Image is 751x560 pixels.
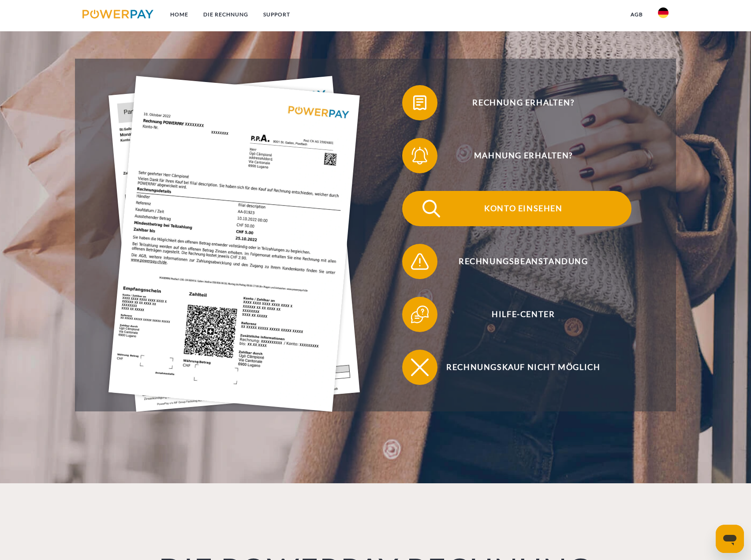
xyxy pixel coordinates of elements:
a: Home [163,7,196,22]
button: Rechnungskauf nicht möglich [402,350,631,385]
span: Konto einsehen [415,191,631,226]
img: qb_help.svg [409,303,431,325]
span: Rechnung erhalten? [415,85,631,120]
span: Rechnungskauf nicht möglich [415,350,631,385]
img: qb_warning.svg [409,250,431,273]
img: logo-powerpay.svg [82,10,153,19]
img: qb_close.svg [409,356,431,378]
button: Mahnung erhalten? [402,138,631,173]
span: Mahnung erhalten? [415,138,631,173]
span: Rechnungsbeanstandung [415,244,631,279]
button: Hilfe-Center [402,297,631,332]
img: single_invoice_powerpay_de.jpg [108,76,360,412]
a: DIE RECHNUNG [196,7,256,22]
button: Rechnungsbeanstandung [402,244,631,279]
button: Rechnung erhalten? [402,85,631,120]
iframe: Schaltfläche zum Öffnen des Messaging-Fensters [716,525,744,553]
img: qb_search.svg [420,198,442,220]
img: de [658,7,669,18]
img: qb_bell.svg [409,145,431,167]
span: Hilfe-Center [415,297,631,332]
button: Konto einsehen [402,191,631,226]
a: SUPPORT [256,7,298,22]
a: agb [623,7,650,22]
img: qb_bill.svg [409,92,431,114]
